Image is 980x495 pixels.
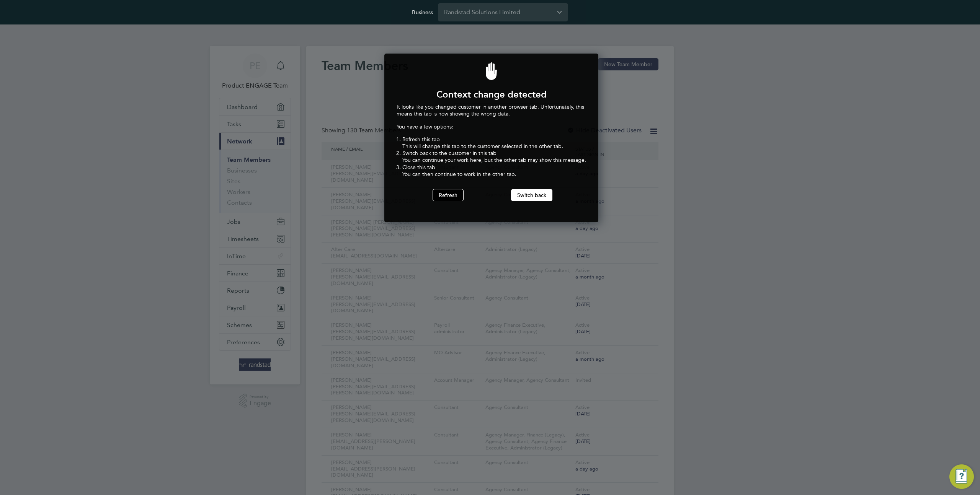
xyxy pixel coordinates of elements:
li: Refresh this tab This will change this tab to the customer selected in the other tab. [402,136,586,150]
li: Close this tab You can then continue to work in the other tab. [402,164,586,177]
p: You have a few options: [397,123,586,130]
li: Switch back to the customer in this tab You can continue your work here, but the other tab may sh... [402,150,586,163]
button: Refresh [433,189,464,201]
label: Business [412,9,433,16]
button: Engage Resource Center [949,464,974,489]
button: Switch back [511,189,552,201]
p: It looks like you changed customer in another browser tab. Unfortunately, this means this tab is ... [397,103,586,117]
